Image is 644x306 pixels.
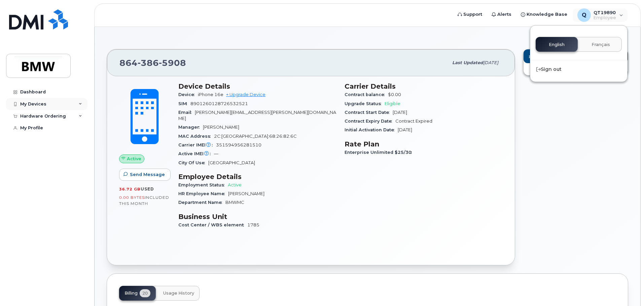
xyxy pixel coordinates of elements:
span: 2C:[GEOGRAPHIC_DATA]:68:26:82:6C [214,134,297,139]
span: Cost Center / WBS element [178,222,247,227]
a: + Upgrade Device [226,92,265,97]
span: 351594956281510 [216,142,261,147]
span: Contract Start Date [345,110,393,115]
span: iPhone 16e [198,92,223,97]
span: 864 [119,58,186,68]
span: [DATE] [398,127,412,132]
span: Upgrade Status [345,101,385,106]
span: [PERSON_NAME] [203,125,239,130]
span: Department Name [178,200,225,205]
span: Email [178,110,195,115]
span: Active [127,156,141,162]
span: Add Roaming Package [529,54,590,60]
a: Create Helpdesk Submission [524,63,628,75]
span: City Of Use [178,160,208,165]
span: 1785 [247,222,259,227]
span: Device [178,92,198,97]
span: Last updated [452,60,483,65]
span: 386 [138,58,159,68]
span: Employment Status [178,182,228,187]
span: Contract Expiry Date [345,119,395,124]
span: $0.00 [388,92,401,97]
span: Active [228,182,242,187]
span: Usage History [163,291,194,296]
span: Send Message [130,171,165,178]
span: [PERSON_NAME] [228,191,264,196]
span: SIM [178,101,190,106]
span: 0.00 Bytes [119,195,145,200]
span: Enterprise Unlimited $25/30 [345,150,415,155]
h3: Employee Details [178,173,336,181]
h3: Rate Plan [345,140,503,148]
h3: Device Details [178,82,336,90]
span: [PERSON_NAME][EMAIL_ADDRESS][PERSON_NAME][DOMAIN_NAME] [178,110,336,121]
span: [DATE] [393,110,407,115]
h3: Business Unit [178,213,336,221]
button: Add Roaming Package [524,49,628,63]
span: Manager [178,125,203,130]
span: 8901260128726532521 [190,101,248,106]
span: — [214,151,218,156]
span: Active IMEI [178,151,214,156]
span: Français [592,42,610,47]
span: HR Employee Name [178,191,228,196]
span: used [141,186,154,191]
span: Contract Expired [395,119,432,124]
span: [GEOGRAPHIC_DATA] [208,160,255,165]
span: Eligible [385,101,400,106]
span: 5908 [159,58,186,68]
span: Carrier IMEI [178,142,216,147]
div: Sign out [530,63,627,76]
span: Initial Activation Date [345,127,398,132]
h3: Carrier Details [345,82,503,90]
span: BMWMC [225,200,244,205]
span: Contract balance [345,92,388,97]
span: [DATE] [483,60,498,65]
iframe: Messenger Launcher [615,277,639,301]
span: 36.72 GB [119,187,141,191]
span: MAC Address [178,134,214,139]
button: Send Message [119,169,171,181]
